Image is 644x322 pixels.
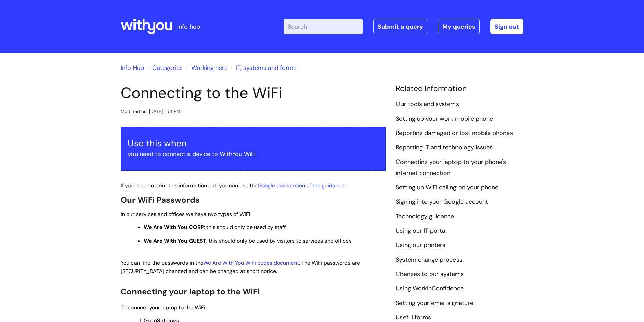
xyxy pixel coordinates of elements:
a: Our tools and systems [396,100,459,109]
a: Submit a query [373,19,427,34]
h1: Connecting to the WiFi [121,84,386,102]
a: Sign out [490,19,523,34]
li: Solution home [146,62,183,73]
li: IT, systems and forms [229,62,297,73]
a: My queries [438,19,480,34]
h4: Related Information [396,84,523,93]
p: you need to connect a device to WithYou WiFi [128,149,379,159]
a: Using our IT portal [396,227,447,235]
li: Working here [184,62,228,73]
a: Technology guidance [396,212,454,221]
a: Working here [191,64,228,72]
a: Using WorkInConfidence [396,284,464,293]
a: Categories [152,64,183,72]
span: Connecting your laptop to the WiFi [121,286,260,297]
a: IT, systems and forms [236,64,297,72]
a: Google doc version of the guidance [258,182,344,189]
a: Setting up your work mobile phone [396,114,493,123]
a: Using our printers [396,241,445,250]
a: System change process [396,256,462,264]
a: Reporting damaged or lost mobile phones [396,129,513,138]
a: Signing into your Google account [396,198,488,206]
h3: Use this when [128,138,379,149]
strong: We Are With You GUEST [144,237,206,244]
span: In our services and offices we have two types of WiFi: [121,211,251,218]
a: Info Hub [121,64,144,72]
input: Search [284,19,363,34]
a: Useful forms [396,313,431,322]
div: Modified on: [DATE] 1:54 PM [121,107,180,116]
span: You can find the passwords in the . The WiFi passwords are [SECURITY_DATA] changed and can be cha... [121,259,360,275]
a: Setting your email signature [396,299,473,308]
p: info hub [177,21,200,32]
a: We Are With You WiFi codes document [203,259,299,266]
a: Reporting IT and technology issues [396,143,493,152]
div: | - [284,19,523,34]
span: If you need to print this information out, you can use the . [121,182,345,189]
a: Changes to our systems [396,270,464,279]
span: To connect your laptop to the WiFi: [121,304,206,311]
span: : this should only be used by staff [144,224,286,231]
span: Our WiFi Passwords [121,195,200,205]
a: Setting up WiFi calling on your phone [396,183,498,192]
a: Connecting your laptop to your phone's internet connection [396,158,506,177]
span: : this should only be used by visitors to services and offices [144,237,352,244]
strong: We Are With You CORP [144,224,204,231]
